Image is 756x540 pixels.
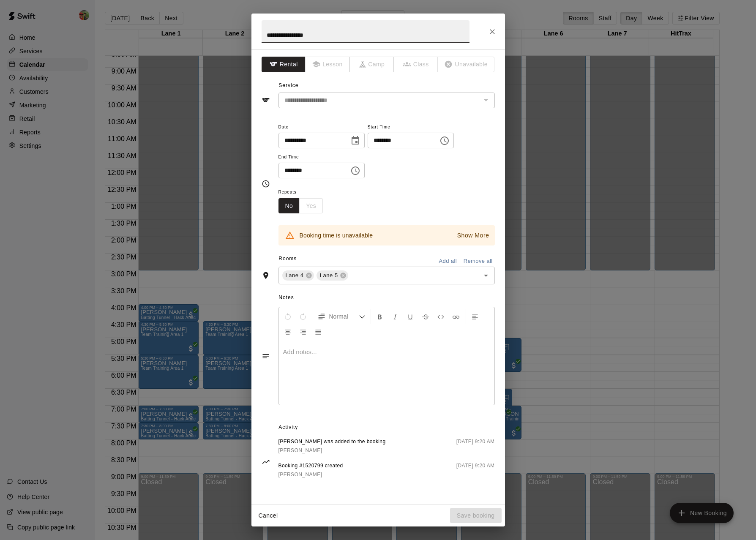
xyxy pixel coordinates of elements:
[255,508,282,524] button: Cancel
[262,180,270,188] svg: Timing
[278,446,386,455] a: [PERSON_NAME]
[278,198,323,214] div: outlined button group
[296,324,310,339] button: Right Align
[314,309,369,324] button: Formatting Options
[373,309,387,324] button: Format Bold
[368,122,454,133] span: Start Time
[403,309,418,324] button: Format Underline
[438,57,495,72] span: The type of an existing booking cannot be changed
[278,447,322,453] span: [PERSON_NAME]
[329,312,359,321] span: Normal
[278,438,386,446] span: [PERSON_NAME] was added to the booking
[350,57,394,72] span: The type of an existing booking cannot be changed
[278,421,494,434] span: Activity
[434,309,448,324] button: Insert Code
[449,309,463,324] button: Insert Link
[282,271,307,280] span: Lane 4
[281,324,295,339] button: Center Align
[278,462,343,470] span: Booking #1520799 created
[282,270,314,281] div: Lane 4
[455,229,491,242] button: Show More
[278,93,495,108] div: The service of an existing booking cannot be changed
[456,462,495,479] span: [DATE] 9:20 AM
[457,231,489,240] p: Show More
[262,57,306,72] button: Rental
[388,309,402,324] button: Format Italics
[480,270,492,281] button: Open
[317,271,341,280] span: Lane 5
[281,309,295,324] button: Undo
[485,24,500,39] button: Close
[317,270,348,281] div: Lane 5
[461,255,495,268] button: Remove all
[434,255,461,268] button: Add all
[278,187,330,198] span: Repeats
[278,152,365,163] span: End Time
[456,438,495,455] span: [DATE] 9:20 AM
[278,198,300,214] button: No
[311,324,325,339] button: Justify Align
[278,472,322,477] span: [PERSON_NAME]
[262,458,270,466] svg: Activity
[300,228,373,243] div: Booking time is unavailable
[468,309,482,324] button: Left Align
[262,271,270,280] svg: Rooms
[394,57,438,72] span: The type of an existing booking cannot be changed
[436,132,453,149] button: Choose time, selected time is 6:30 PM
[278,82,298,88] span: Service
[278,291,494,305] span: Notes
[278,122,365,133] span: Date
[418,309,433,324] button: Format Strikethrough
[347,132,364,149] button: Choose date, selected date is Oct 15, 2025
[347,162,364,179] button: Choose time, selected time is 7:30 PM
[262,96,270,104] svg: Service
[278,470,343,479] a: [PERSON_NAME]
[296,309,310,324] button: Redo
[306,57,350,72] span: The type of an existing booking cannot be changed
[278,256,297,262] span: Rooms
[262,352,270,360] svg: Notes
